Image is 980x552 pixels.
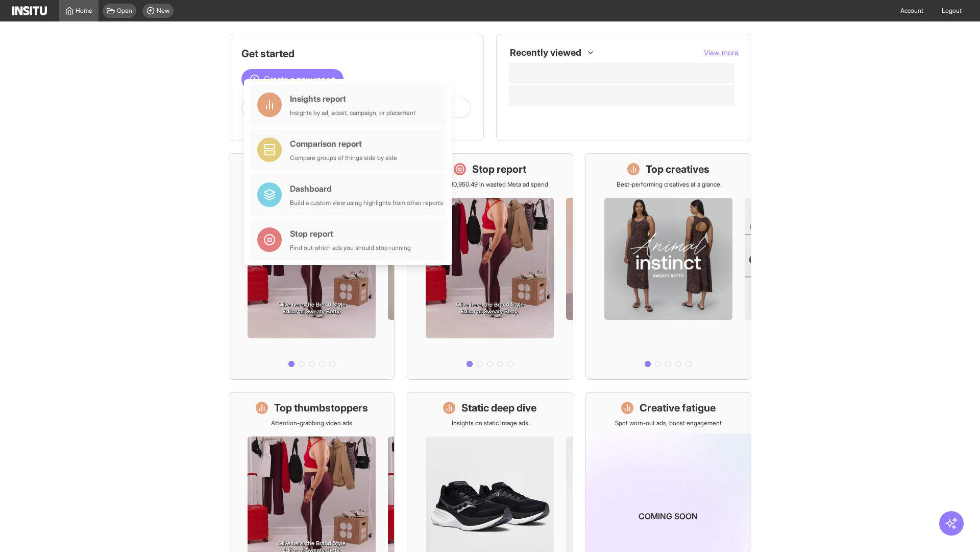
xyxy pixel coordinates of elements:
div: Dashboard [290,182,443,195]
div: Comparison report [290,137,397,150]
h1: Top thumbstoppers [274,401,368,415]
h1: Stop report [472,162,526,176]
span: View more [704,48,739,57]
a: What's live nowSee all active ads instantly [229,153,395,380]
h1: Top creatives [646,162,709,176]
a: Top creativesBest-performing creatives at a glance [585,153,751,380]
p: Attention-grabbing video ads [271,419,352,427]
img: Logo [12,6,47,15]
a: Stop reportSave £30,950.49 in wasted Meta ad spend [407,153,573,380]
button: View more [704,48,739,58]
button: Create a new report [241,69,344,89]
div: Build a custom view using highlights from other reports [290,199,443,207]
p: Best-performing creatives at a glance [617,180,720,189]
div: Insights by ad, adset, campaign, or placement [290,109,415,117]
h1: Get started [241,47,471,61]
h1: Static deep dive [461,401,536,415]
div: Stop report [290,227,411,240]
span: New [157,7,169,15]
span: Create a new report [264,73,335,85]
div: Find out which ads you should stop running [290,244,411,252]
div: Insights report [290,93,415,105]
p: Save £30,950.49 in wasted Meta ad spend [431,180,548,189]
div: Compare groups of things side by side [290,154,397,162]
p: Insights on static image ads [452,419,528,427]
span: Open [117,7,132,15]
span: Home [76,7,92,15]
